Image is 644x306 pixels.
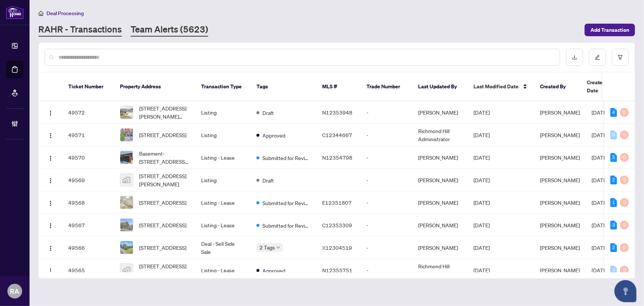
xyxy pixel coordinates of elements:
[195,169,251,191] td: Listing
[48,223,54,229] img: Logo
[610,198,617,207] div: 1
[361,214,412,237] td: -
[62,214,114,237] td: 49567
[322,222,352,228] span: C12353309
[473,82,519,91] span: Last Modified Date
[610,266,617,275] div: 0
[592,244,608,251] span: [DATE]
[592,177,608,183] span: [DATE]
[534,72,581,101] th: Created By
[62,124,114,146] td: 49571
[592,222,608,228] span: [DATE]
[620,266,629,275] div: 0
[540,132,580,138] span: [PERSON_NAME]
[612,49,629,66] button: filter
[361,259,412,282] td: -
[540,154,580,161] span: [PERSON_NAME]
[581,72,633,101] th: Created Date
[585,24,635,36] button: Add Transaction
[276,246,280,249] span: down
[540,199,580,206] span: [PERSON_NAME]
[566,49,583,66] button: download
[139,244,186,252] span: [STREET_ADDRESS]
[412,124,468,146] td: Richmond Hill Administrator
[322,199,352,206] span: E12351807
[620,108,629,117] div: 0
[473,222,490,228] span: [DATE]
[473,109,490,116] span: [DATE]
[412,191,468,214] td: [PERSON_NAME]
[262,154,310,162] span: Submitted for Review
[120,264,133,276] img: thumbnail-img
[48,178,54,184] img: Logo
[114,72,195,101] th: Property Address
[48,133,54,139] img: Logo
[610,243,617,252] div: 2
[62,146,114,169] td: 49570
[47,10,84,17] span: Deal Processing
[45,152,56,163] button: Logo
[468,72,534,101] th: Last Modified Date
[262,131,285,139] span: Approved
[361,72,412,101] th: Trade Number
[139,221,186,229] span: [STREET_ADDRESS]
[361,124,412,146] td: -
[361,146,412,169] td: -
[195,72,251,101] th: Transaction Type
[120,106,133,119] img: thumbnail-img
[618,55,623,60] span: filter
[592,154,608,161] span: [DATE]
[10,286,20,296] span: RA
[412,101,468,124] td: [PERSON_NAME]
[195,146,251,169] td: Listing - Lease
[540,177,580,183] span: [PERSON_NAME]
[262,176,274,184] span: Draft
[361,169,412,191] td: -
[473,199,490,206] span: [DATE]
[620,176,629,184] div: 0
[473,132,490,138] span: [DATE]
[592,199,608,206] span: [DATE]
[45,242,56,254] button: Logo
[620,198,629,207] div: 0
[322,109,352,116] span: N12353948
[592,132,608,138] span: [DATE]
[48,245,54,251] img: Logo
[195,214,251,237] td: Listing - Lease
[614,280,637,302] button: Open asap
[620,153,629,162] div: 0
[139,262,189,278] span: [STREET_ADDRESS][PERSON_NAME]
[540,244,580,251] span: [PERSON_NAME]
[572,55,577,60] span: download
[45,106,56,118] button: Logo
[62,72,114,101] th: Ticket Number
[195,124,251,146] td: Listing
[259,243,275,252] span: 2 Tags
[139,198,186,207] span: [STREET_ADDRESS]
[322,132,352,138] span: C12344667
[262,221,310,229] span: Submitted for Review
[120,129,133,141] img: thumbnail-img
[120,241,133,254] img: thumbnail-img
[322,154,352,161] span: N12354798
[587,78,618,95] span: Created Date
[45,197,56,208] button: Logo
[322,244,352,251] span: X12304519
[62,191,114,214] td: 49568
[412,214,468,237] td: [PERSON_NAME]
[540,109,580,116] span: [PERSON_NAME]
[589,49,606,66] button: edit
[38,11,44,16] span: home
[610,176,617,184] div: 2
[592,109,608,116] span: [DATE]
[45,174,56,186] button: Logo
[361,237,412,259] td: -
[610,221,617,229] div: 3
[473,267,490,273] span: [DATE]
[610,108,617,117] div: 4
[62,237,114,259] td: 49566
[38,23,122,37] a: RAHR - Transactions
[45,219,56,231] button: Logo
[48,268,54,274] img: Logo
[592,267,608,273] span: [DATE]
